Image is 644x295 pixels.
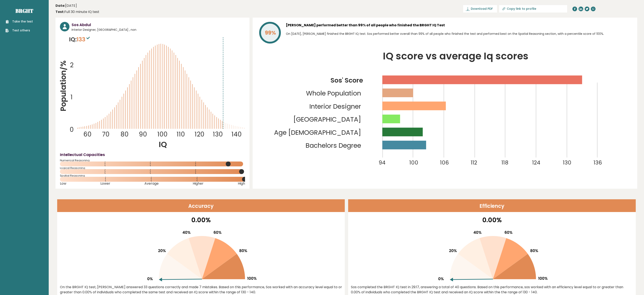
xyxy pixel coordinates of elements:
[293,115,361,124] tspan: [GEOGRAPHIC_DATA]
[60,285,342,295] div: On the BRGHT IQ test, [PERSON_NAME] answered 33 questions correctly and made 7 mistakes. Based on...
[177,130,185,139] tspan: 110
[83,130,91,139] tspan: 60
[330,76,363,85] tspan: Sos' Score
[144,183,159,184] span: Average
[71,93,73,101] tspan: 1
[193,183,204,184] span: Higher
[139,130,147,139] tspan: 90
[159,139,167,150] tspan: IQ
[60,160,245,161] span: Numerical Reasoning
[60,183,66,184] span: Low
[471,159,477,167] tspan: 112
[60,175,245,177] span: Spatial Reasoning
[6,28,33,33] a: Test others
[351,215,633,225] p: 0.00%
[60,152,245,157] h4: Intellectual Capacities
[440,159,449,167] tspan: 106
[72,28,245,32] span: Interior Designer, [GEOGRAPHIC_DATA] , non
[286,22,633,29] h3: [PERSON_NAME] performed better than 99% of all people who finished the BRGHT IQ Test
[213,130,223,139] tspan: 130
[60,215,342,225] p: 0.00%
[286,31,633,37] p: On [DATE], [PERSON_NAME] finished the BRGHT IQ test. Sos performed better overall than 99% of all...
[100,183,110,184] span: Lower
[120,130,129,139] tspan: 80
[306,89,361,98] tspan: Whole Population
[471,7,493,11] span: Download PDF
[195,130,204,139] tspan: 120
[157,130,168,139] tspan: 100
[351,285,633,295] div: Sos completed the BRGHT IQ test in 29:17, answering a total of 40 questions. Based on this perfor...
[6,19,33,24] a: Take the test
[70,61,73,69] tspan: 2
[231,130,242,139] tspan: 140
[463,5,497,13] a: Download PDF
[348,199,636,212] header: Efficiency
[532,159,540,167] tspan: 124
[102,130,109,139] tspan: 70
[563,159,571,167] tspan: 130
[265,29,276,37] tspan: 99%
[55,3,65,8] b: Date:
[15,7,33,14] a: Brght
[274,128,361,137] tspan: Age [DEMOGRAPHIC_DATA]
[55,9,64,14] b: Test:
[409,159,418,167] tspan: 100
[309,102,361,111] tspan: Interior Designer
[501,159,508,167] tspan: 118
[58,60,69,111] tspan: Population/%
[379,159,385,167] tspan: 94
[60,167,245,169] span: Logical Reasoning
[55,3,77,8] time: [DATE]
[70,125,74,134] tspan: 0
[306,141,361,150] tspan: Bachelors Degree
[55,9,99,14] div: Full 30 minute IQ test
[594,159,602,167] tspan: 136
[77,35,91,43] span: 133
[72,22,245,28] h3: Sos Abdul
[57,199,345,212] header: Accuracy
[383,49,528,63] tspan: IQ score vs average Iq scores
[69,35,91,44] p: IQ:
[238,183,245,184] span: High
